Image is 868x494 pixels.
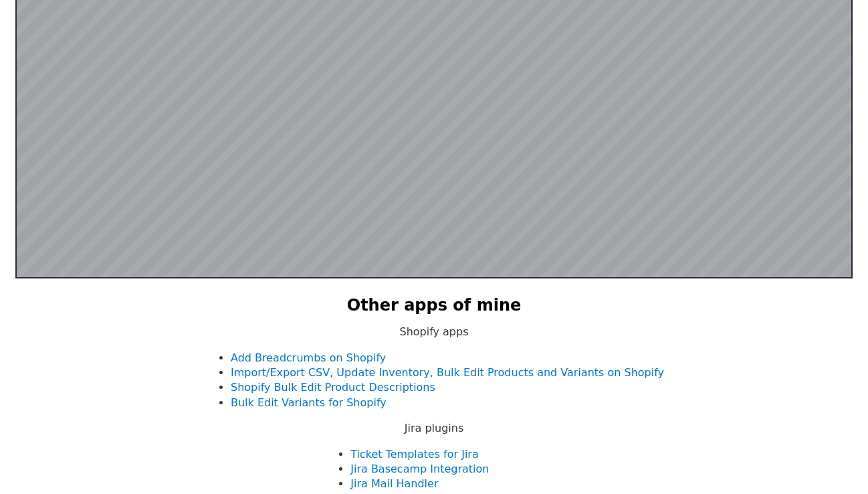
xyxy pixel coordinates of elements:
h2: Other apps of mine [347,295,522,317]
a: Bulk Edit Variants for Shopify [231,396,387,409]
a: Import/Export CSV, Update Inventory, Bulk Edit Products and Variants on Shopify [231,366,664,379]
a: Ticket Templates for Jira [350,448,478,461]
a: Shopify Bulk Edit Product Descriptions [231,381,435,394]
a: Jira Mail Handler [350,477,438,490]
a: Jira Basecamp Integration [350,463,489,475]
a: Add Breadcrumbs on Shopify [231,351,386,364]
